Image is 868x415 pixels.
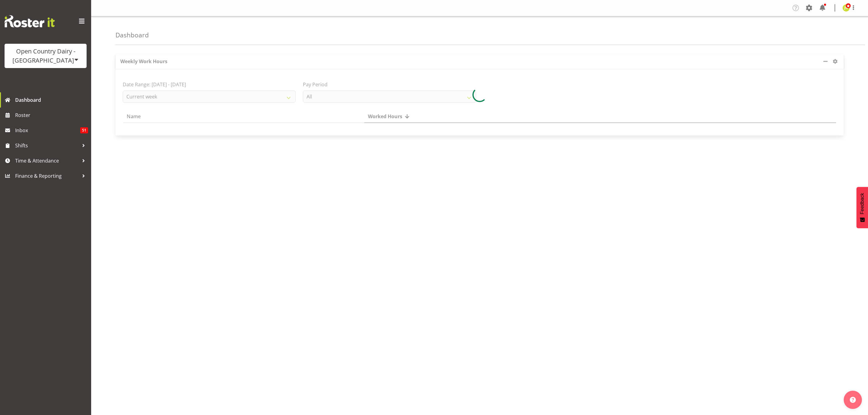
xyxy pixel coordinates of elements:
[15,171,79,180] span: Finance & Reporting
[11,47,81,65] div: Open Country Dairy - [GEOGRAPHIC_DATA]
[15,95,88,105] span: Dashboard
[80,127,88,133] span: 51
[15,111,88,120] span: Roster
[850,397,856,403] img: help-xxl-2.png
[856,187,868,228] button: Feedback - Show survey
[15,126,80,135] span: Inbox
[842,4,850,12] img: jessica-greenwood7429.jpg
[859,193,865,214] span: Feedback
[15,156,79,165] span: Time & Attendance
[15,141,79,150] span: Shifts
[5,15,55,27] img: Rosterit website logo
[115,32,149,39] h4: Dashboard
